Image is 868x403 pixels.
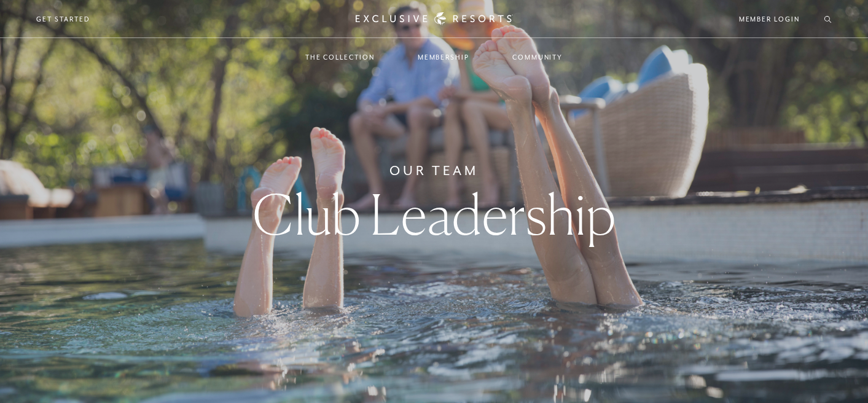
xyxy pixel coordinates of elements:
a: Membership [405,39,482,75]
a: Get Started [36,14,90,25]
h1: Club Leadership [252,187,616,242]
a: The Collection [293,39,387,75]
h6: Our Team [389,161,479,181]
a: Community [500,39,575,75]
a: Member Login [739,14,800,25]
